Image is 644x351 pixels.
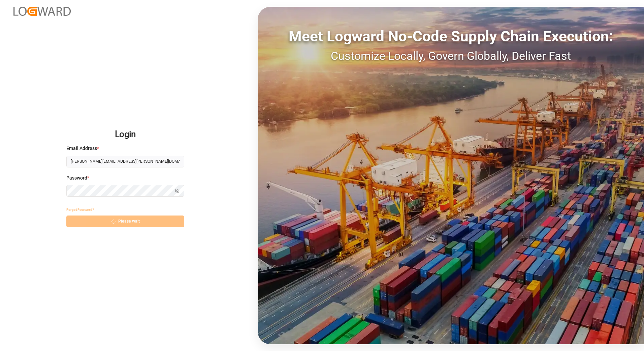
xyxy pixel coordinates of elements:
[13,7,71,16] img: Logward_new_orange.png
[258,47,644,65] div: Customize Locally, Govern Globally, Deliver Fast
[66,174,87,182] span: Password
[66,145,97,152] span: Email Address
[66,124,184,145] h2: Login
[258,25,644,47] div: Meet Logward No-Code Supply Chain Execution:
[66,156,184,167] input: Enter your email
